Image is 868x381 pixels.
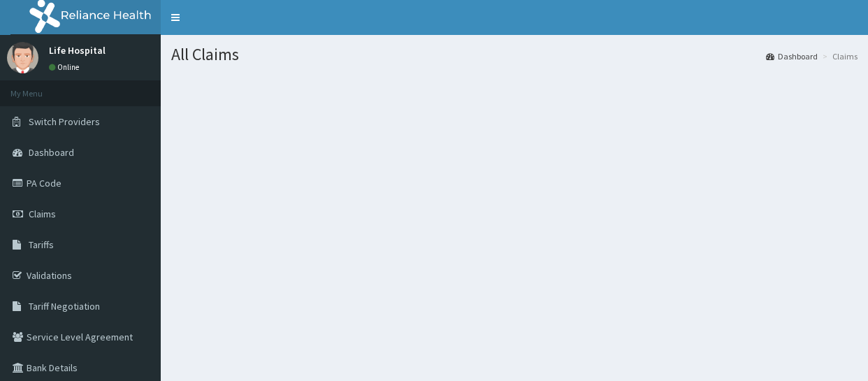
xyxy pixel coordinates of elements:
[29,115,100,128] span: Switch Providers
[7,42,38,73] img: User Image
[29,238,54,251] span: Tariffs
[766,50,818,62] a: Dashboard
[29,300,100,312] span: Tariff Negotiation
[29,146,74,159] span: Dashboard
[171,45,858,64] h1: All Claims
[49,45,106,55] p: Life Hospital
[819,50,858,62] li: Claims
[49,62,82,72] a: Online
[29,208,56,220] span: Claims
